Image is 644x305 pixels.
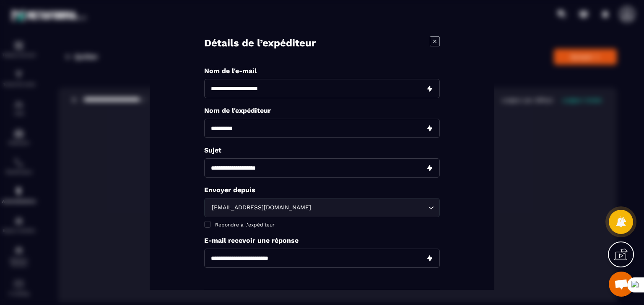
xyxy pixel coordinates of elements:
[204,146,440,154] p: Sujet
[204,186,440,194] p: Envoyer depuis
[210,203,313,212] span: [EMAIL_ADDRESS][DOMAIN_NAME]
[215,222,275,228] span: Répondre à l'expéditeur
[204,236,440,244] p: E-mail recevoir une réponse
[204,107,440,114] p: Nom de l'expéditeur
[609,272,634,297] a: Ouvrir le chat
[313,203,426,212] input: Search for option
[204,67,440,75] p: Nom de l'e-mail
[204,36,316,50] h4: Détails de l’expéditeur
[204,198,440,217] div: Search for option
